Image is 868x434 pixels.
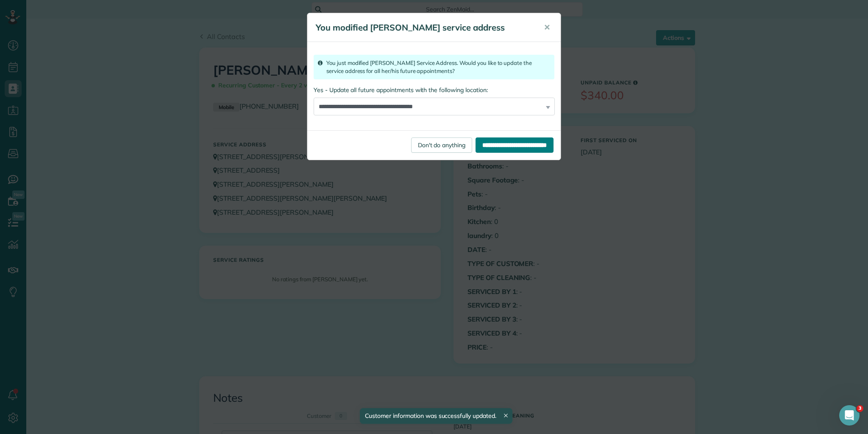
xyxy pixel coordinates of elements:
label: Yes - Update all future appointments with the following location: [314,86,554,94]
iframe: Intercom live chat [839,405,860,426]
span: Don't do anything [418,141,465,149]
span: 3 [857,405,863,412]
div: You just modified [PERSON_NAME] Service Address. Would you like to update the service address for... [314,55,554,79]
a: Don't do anything [411,137,472,153]
span: ✕ [544,22,550,32]
div: Customer information was successfully updated. [359,408,512,424]
h5: You modified [PERSON_NAME] service address [316,22,532,34]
